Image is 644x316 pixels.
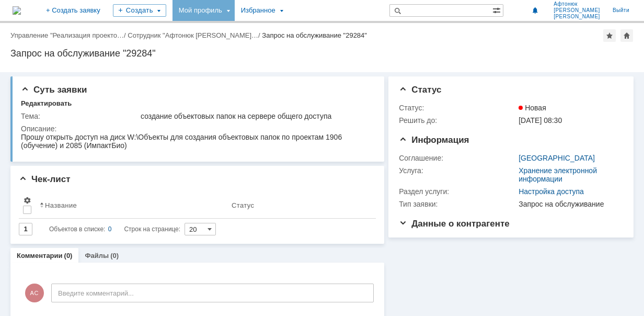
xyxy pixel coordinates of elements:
[399,219,510,229] span: Данные о контрагенте
[128,31,258,39] a: Сотрудник "Афтонюк [PERSON_NAME]…
[399,135,469,145] span: Информация
[227,192,367,219] th: Статус
[10,48,634,59] div: Запрос на обслуживание "29284"
[399,104,516,112] div: Статус:
[554,1,600,7] span: Афтонюк
[13,6,21,15] img: logo
[113,4,166,17] div: Создать
[64,252,73,259] div: (0)
[10,31,128,39] div: /
[49,225,105,233] span: Объектов в списке:
[519,187,584,196] a: Настройка доступа
[399,154,516,162] div: Соглашение:
[399,200,516,208] div: Тип заявки:
[519,200,619,208] div: Запрос на обслуживание
[45,201,77,209] div: Название
[492,5,503,15] span: Расширенный поиск
[108,223,112,235] div: 0
[23,196,31,205] span: Настройки
[232,201,254,209] div: Статус
[21,125,372,133] div: Описание:
[10,31,124,39] a: Управление "Реализация проекто…
[21,85,87,95] span: Суть заявки
[17,252,63,259] a: Комментарии
[13,6,21,15] a: Перейти на домашнюю страницу
[620,29,633,42] div: Сделать домашней страницей
[399,187,516,196] div: Раздел услуги:
[21,99,72,108] div: Редактировать
[19,174,71,184] span: Чек-лист
[49,223,180,235] i: Строк на странице:
[554,14,600,20] span: [PERSON_NAME]
[21,112,139,120] div: Тема:
[554,7,600,14] span: [PERSON_NAME]
[603,29,616,42] div: Добавить в избранное
[36,192,227,219] th: Название
[519,166,597,183] a: Хранение электронной информации
[110,252,119,259] div: (0)
[85,252,109,259] a: Файлы
[141,112,370,120] div: создание объектовых папок на сервере общего доступа
[128,31,262,39] div: /
[262,31,367,39] div: Запрос на обслуживание "29284"
[399,116,516,125] div: Решить до:
[25,284,44,302] span: АС
[519,116,562,125] span: [DATE] 08:30
[519,104,546,112] span: Новая
[399,85,441,95] span: Статус
[399,166,516,175] div: Услуга:
[519,154,595,162] a: [GEOGRAPHIC_DATA]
